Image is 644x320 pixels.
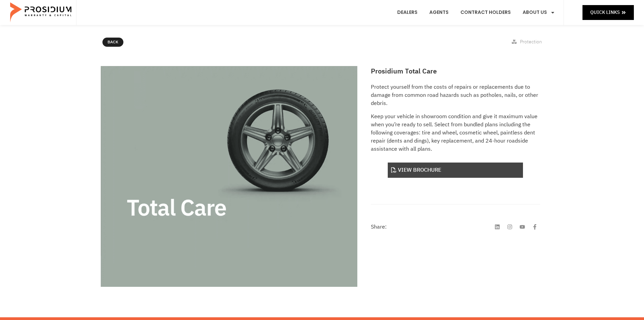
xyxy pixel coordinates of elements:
[371,224,387,230] h4: Share:
[590,8,620,17] span: Quick Links
[371,112,540,153] p: Keep your vehicle in showroom condition and give it maximum value when you’re ready to sell. Sele...
[102,38,123,47] a: Back
[388,163,523,178] a: View Brochure
[371,66,540,76] h2: Prosidium Total Care
[582,5,634,20] a: Quick Links
[520,38,542,45] span: Protection
[108,39,118,46] span: Back
[371,83,540,107] p: Protect yourself from the costs of repairs or replacements due to damage from common road hazards...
